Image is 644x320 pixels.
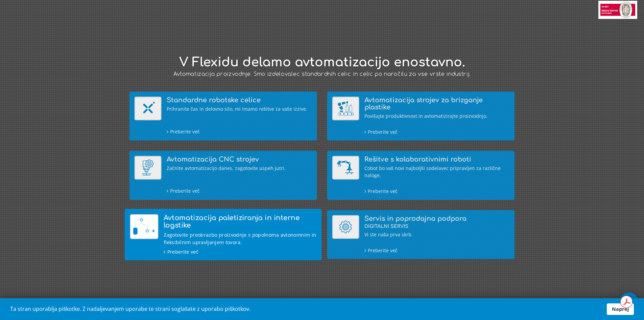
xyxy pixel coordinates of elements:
h4: Servis in poprodajna podpora [364,215,510,229]
a: Avtomatizacija paletiziranja in interne logstike Avtomatizacija paletiziranja in interne logstike... [130,214,316,255]
h4: Avtomatizacija CNC strojev [167,156,312,163]
a: Naprej [607,303,634,315]
a: Standardne robotske celice Standardne robotske celice Prihranite čas in delovno silo, mi imamo re... [135,97,312,135]
div: Preberite več [167,187,312,194]
a: Avtomatizacija strojev za brizganje plastike Avtomatizacija strojev za brizganje plastike Povišaj... [332,97,510,135]
img: Servis in poprodajna podpora (DIGITALNI SERVIS) [332,215,359,239]
h4: Rešitve s kolaborativnimi roboti [364,156,510,163]
a: Avtomatizacija CNC strojev Avtomatizacija CNC strojev Začnite avtomatizacijo danes, zagotovite us... [135,156,312,194]
img: Standardne robotske celice [135,97,162,120]
img: Avtomatizacija CNC strojev [135,156,162,179]
img: Bureau Veritas Certification [598,1,637,19]
a: Rešitve s kolaborativnimi roboti Rešitve s kolaborativnimi roboti Cobot bo vaš novi najboljši sod... [332,156,510,195]
div: Prihranite čas in delovno silo, mi imamo rešitve za vaše izzive. [167,105,312,112]
div: Preberite več [364,187,510,195]
div: Vi ste naša prva skrb. [364,231,510,238]
div: Preberite več [364,128,510,135]
div: Preberite več [364,247,510,254]
div: Povišajte produktivnost in avtomatizirajte proizvodnjo. [364,112,510,120]
img: Rešitve s kolaborativnimi roboti [332,156,359,179]
img: Avtomatizacija strojev za brizganje plastike [332,97,359,120]
a: Servis in poprodajna podpora (DIGITALNI SERVIS) Servis in poprodajna podporaDIGITALNI SERVIS Vi s... [332,215,510,254]
img: Avtomatizacija paletiziranja in interne logstike [130,214,158,239]
div: Začnite avtomatizacijo danes, zagotovite uspeh jutri. [167,165,312,172]
span: DIGITALNI SERVIS [364,224,408,229]
div: Preberite več [164,248,316,255]
div: Cobot bo vaš novi najboljši sodelavec pripravljen za različne naloge. [364,165,510,179]
h4: Avtomatizacija paletiziranja in interne logstike [164,214,316,229]
div: Zagotovite preobrazbo proizvodnje s popolnoma avtonomnim in fleksibilnim upravljanjem tovora. [164,231,316,246]
h4: Standardne robotske celice [167,97,312,104]
h4: Avtomatizacija strojev za brizganje plastike [364,97,510,111]
div: Preberite več [167,128,312,135]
